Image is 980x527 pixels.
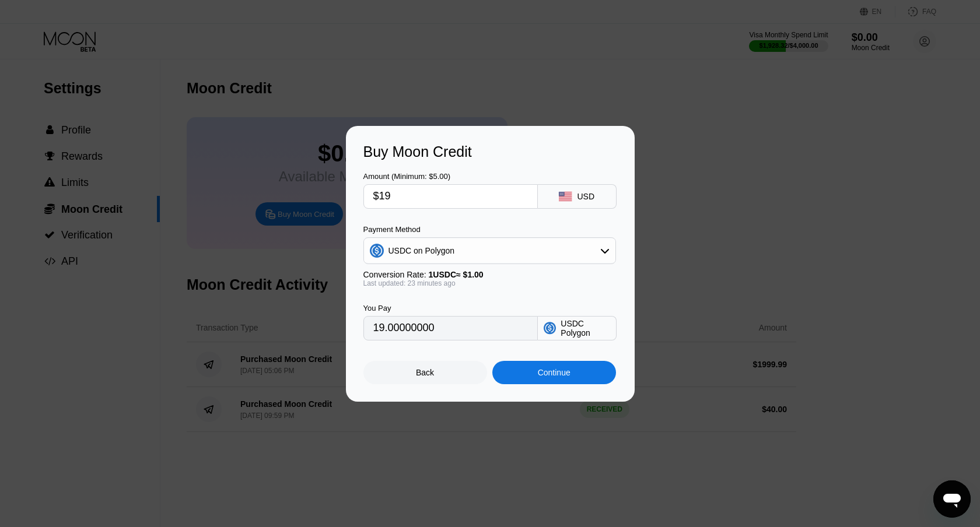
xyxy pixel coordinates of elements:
[429,270,484,279] span: 1 USDC ≈ $1.00
[933,480,971,518] iframe: Botão para abrir a janela de mensagens
[561,319,610,338] div: USDC Polygon
[363,172,538,181] div: Amount (Minimum: $5.00)
[363,361,487,384] div: Back
[416,368,434,377] div: Back
[388,246,455,255] div: USDC on Polygon
[363,270,616,279] div: Conversion Rate:
[363,143,617,160] div: Buy Moon Credit
[373,185,528,208] input: $0.00
[492,361,616,384] div: Continue
[577,192,594,201] div: USD
[364,239,615,262] div: USDC on Polygon
[363,225,616,234] div: Payment Method
[363,304,538,312] div: You Pay
[363,279,616,287] div: Last updated: 23 minutes ago
[538,368,570,377] div: Continue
